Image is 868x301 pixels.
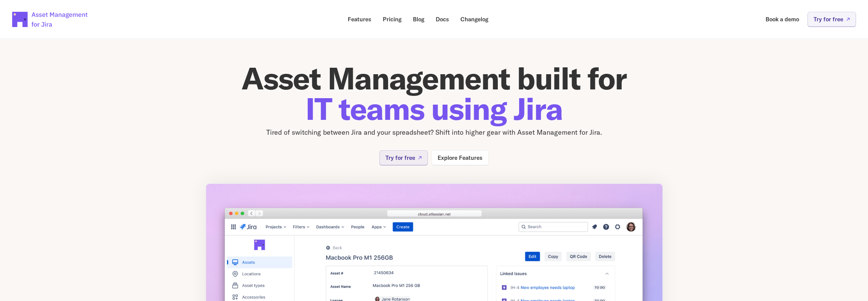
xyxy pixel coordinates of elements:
a: Try for free [807,12,856,27]
p: Pricing [383,16,401,22]
a: Explore Features [432,150,489,165]
a: Changelog [455,12,494,27]
p: Features [348,16,371,22]
p: Tired of switching between Jira and your spreadsheet? Shift into higher gear with Asset Managemen... [206,127,663,138]
p: Explore Features [438,155,483,161]
p: Try for free [385,155,415,161]
span: IT teams using Jira [305,89,563,128]
a: Blog [408,12,430,27]
p: Try for free [814,16,843,22]
p: Docs [436,16,449,22]
a: Docs [430,12,454,27]
p: Book a demo [766,16,799,22]
h1: Asset Management built for [206,63,663,124]
p: Changelog [460,16,488,22]
a: Features [342,12,377,27]
p: Blog [413,16,424,22]
a: Try for free [379,150,428,165]
a: Pricing [377,12,407,27]
a: Book a demo [760,12,804,27]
